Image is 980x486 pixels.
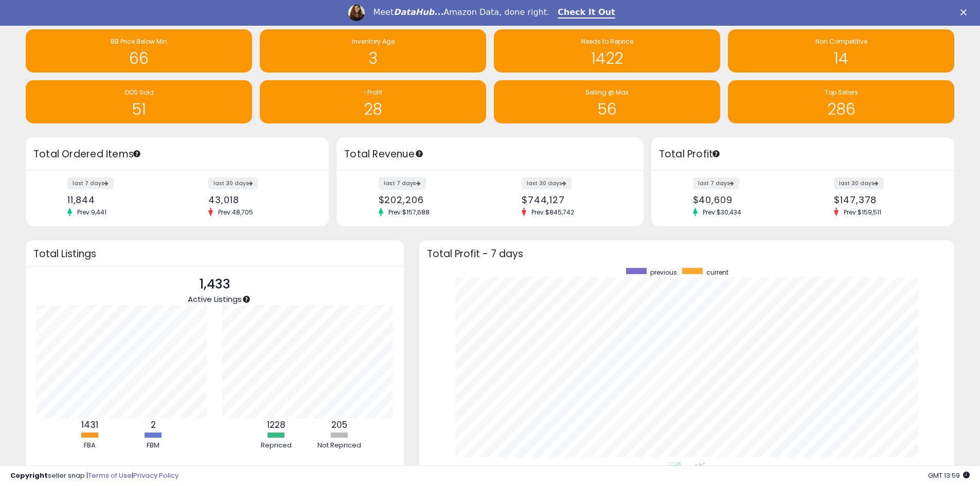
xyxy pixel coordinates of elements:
[928,471,970,480] span: 2025-08-18 13:59 GMT
[693,177,739,189] label: last 7 days
[188,294,242,304] span: Active Listings
[379,177,426,190] label: last 7 days
[839,208,886,217] span: Prev: $159,511
[494,29,720,73] a: Needs to Reprice 1422
[72,208,112,217] span: Prev: 9,441
[659,147,947,161] h3: Total Profit
[728,80,954,123] a: Top Sellers 286
[815,37,867,46] span: Non Competitive
[733,101,949,118] h1: 286
[260,80,486,123] a: -Profit 28
[364,88,382,97] span: -Profit
[26,80,252,123] a: OOS Sold 51
[260,29,486,73] a: Inventory Age 3
[208,194,311,205] div: 43,018
[522,177,572,189] label: last 30 days
[208,177,258,189] label: last 30 days
[88,471,132,480] a: Terms of Use
[67,177,114,189] label: last 7 days
[494,80,720,123] a: Selling @ Max 56
[265,101,481,118] h1: 28
[499,101,715,118] h1: 56
[733,50,949,67] h1: 14
[693,194,795,205] div: $40,609
[33,250,396,258] h3: Total Listings
[499,50,715,67] h1: 1422
[834,177,884,189] label: last 30 days
[242,295,251,304] div: Tooltip anchor
[706,268,728,277] span: current
[59,441,121,451] div: FBA
[33,147,321,161] h3: Total Ordered Items
[122,441,184,451] div: FBM
[558,7,615,19] a: Check It Out
[10,471,179,481] div: seller snap | |
[711,149,721,158] div: Tooltip anchor
[245,441,307,451] div: Repriced
[188,275,242,294] p: 1,433
[728,29,954,73] a: Non Competitive 14
[348,5,365,21] img: Profile image for Georgie
[132,149,141,158] div: Tooltip anchor
[526,208,579,217] span: Prev: $845,742
[344,147,636,161] h3: Total Revenue
[960,9,971,15] div: Close
[151,419,156,431] b: 2
[522,194,626,205] div: $744,127
[379,194,483,205] div: $202,206
[585,88,629,97] span: Selling @ Max
[309,441,370,451] div: Not Repriced
[825,88,858,97] span: Top Sellers
[427,250,947,258] h3: Total Profit - 7 days
[834,194,936,205] div: $147,378
[650,268,677,277] span: previous
[394,7,443,17] i: DataHub...
[81,419,98,431] b: 1431
[124,88,154,97] span: OOS Sold
[331,419,347,431] b: 205
[267,419,286,431] b: 1228
[265,50,481,67] h1: 3
[111,37,167,46] span: BB Price Below Min
[31,101,247,118] h1: 51
[383,208,435,217] span: Prev: $157,688
[373,7,549,17] div: Meet Amazon Data, done right.
[415,149,424,158] div: Tooltip anchor
[698,208,746,217] span: Prev: $30,434
[67,194,170,205] div: 11,844
[31,50,247,67] h1: 66
[581,37,633,46] span: Needs to Reprice
[26,29,252,73] a: BB Price Below Min 66
[352,37,395,46] span: Inventory Age
[213,208,258,217] span: Prev: 48,705
[10,471,48,480] strong: Copyright
[133,471,179,480] a: Privacy Policy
